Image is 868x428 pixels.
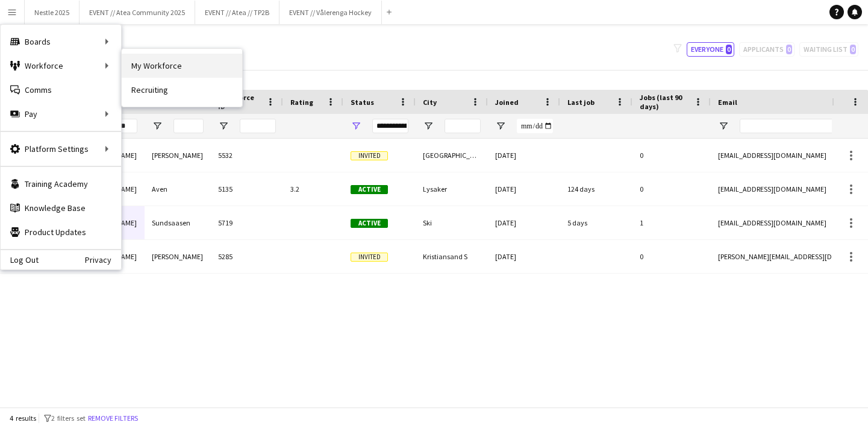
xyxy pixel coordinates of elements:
[145,172,211,206] div: Aven
[1,172,121,196] a: Training Academy
[145,206,211,239] div: Sundsaasen
[687,42,734,57] button: Everyone0
[351,121,361,131] button: Open Filter Menu
[283,172,343,206] div: 3.2
[122,54,242,78] a: My Workforce
[416,240,488,273] div: Kristiansand S
[80,1,195,24] button: EVENT // Atea Community 2025
[351,151,388,160] span: Invited
[152,121,163,131] button: Open Filter Menu
[211,206,283,239] div: 5719
[560,206,632,239] div: 5 days
[495,121,506,131] button: Open Filter Menu
[1,220,121,244] a: Product Updates
[632,206,711,239] div: 1
[279,1,382,24] button: EVENT // Vålerenga Hockey
[25,1,80,24] button: Nestle 2025
[351,219,388,228] span: Active
[1,255,39,265] a: Log Out
[567,98,595,107] span: Last job
[718,121,729,131] button: Open Filter Menu
[488,240,560,273] div: [DATE]
[488,172,560,206] div: [DATE]
[122,78,242,102] a: Recruiting
[632,139,711,172] div: 0
[173,119,204,133] input: Last Name Filter Input
[145,240,211,273] div: [PERSON_NAME]
[195,1,279,24] button: EVENT // Atea // TP2B
[640,93,689,111] span: Jobs (last 90 days)
[107,119,137,133] input: First Name Filter Input
[416,139,488,172] div: [GEOGRAPHIC_DATA]
[1,196,121,220] a: Knowledge Base
[488,206,560,239] div: [DATE]
[423,121,434,131] button: Open Filter Menu
[240,119,276,133] input: Workforce ID Filter Input
[351,98,374,107] span: Status
[211,172,283,206] div: 5135
[290,98,313,107] span: Rating
[517,119,553,133] input: Joined Filter Input
[1,137,121,161] div: Platform Settings
[1,102,121,126] div: Pay
[632,172,711,206] div: 0
[632,240,711,273] div: 0
[1,30,121,54] div: Boards
[211,240,283,273] div: 5285
[416,206,488,239] div: Ski
[423,98,437,107] span: City
[145,139,211,172] div: [PERSON_NAME]
[1,78,121,102] a: Comms
[1,54,121,78] div: Workforce
[718,98,737,107] span: Email
[211,139,283,172] div: 5532
[495,98,519,107] span: Joined
[726,45,732,54] span: 0
[416,172,488,206] div: Lysaker
[488,139,560,172] div: [DATE]
[351,253,388,262] span: Invited
[218,121,229,131] button: Open Filter Menu
[86,412,140,425] button: Remove filters
[85,255,121,265] a: Privacy
[560,172,632,206] div: 124 days
[351,185,388,194] span: Active
[51,414,86,423] span: 2 filters set
[445,119,481,133] input: City Filter Input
